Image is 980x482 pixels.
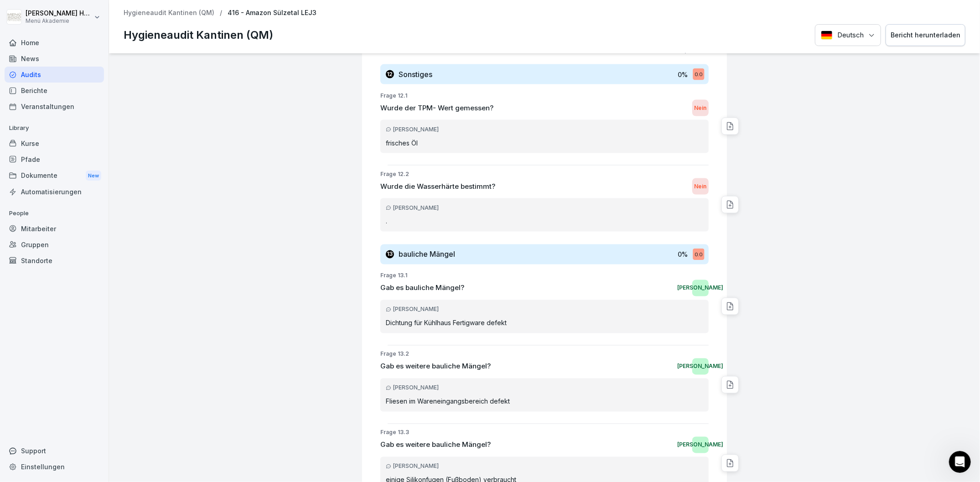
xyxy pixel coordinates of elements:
textarea: Nachricht senden... [8,280,175,295]
button: Anhang hochladen [14,298,21,306]
p: Fliesen im Wareneingangsbereich defekt [386,397,703,406]
p: frisches Öl [386,138,703,148]
div: Ziar sagt… [7,52,175,142]
a: Kurse [5,135,104,151]
button: GIF-Auswahl [43,298,51,306]
div: 0.0 [693,249,704,260]
p: Frage 13.1 [380,272,709,280]
div: Ziar • Vor 2 Std [15,124,57,129]
h3: Sonstiges [399,69,432,79]
div: [PERSON_NAME] [386,384,703,392]
p: People [5,206,104,221]
a: DokumenteNew [5,167,104,184]
div: [PERSON_NAME] 👋Willkommen in Bounti 🙌Schaue dich um! Wenn du Fragen hast, antworte einfach auf di... [7,52,150,122]
a: Home [5,35,104,51]
p: 0 % [678,70,688,79]
div: Nein [692,178,709,195]
p: Gab es bauliche Mängel? [380,283,464,294]
a: Pfade [5,151,104,167]
p: Menü Akademie [26,18,92,24]
p: Frage 12.2 [380,170,709,178]
button: Start recording [58,298,65,306]
p: Gab es weitere bauliche Mängel? [380,440,491,451]
button: Home [143,4,160,21]
p: Deutsch [837,30,864,41]
p: In den letzten 15m aktiv [44,11,117,21]
a: News [5,51,104,67]
div: Ziar [15,107,142,116]
div: 12 [386,70,394,78]
img: Profile image for Ziar [26,5,41,20]
a: Automatisierungen [5,184,104,200]
div: Dokumente [5,167,104,184]
p: Frage 12.1 [380,92,709,100]
div: [PERSON_NAME] [386,204,703,212]
a: Standorte [5,253,104,269]
a: Gruppen [5,237,104,253]
div: Willkommen in Bounti 🙌 [15,72,142,81]
p: . [386,217,703,226]
iframe: Intercom live chat [949,451,971,473]
h1: Ziar [44,5,58,11]
p: Library [5,121,104,135]
div: 13 [386,250,394,259]
button: Bericht herunterladen [886,24,965,47]
button: Sende eine Nachricht… [156,295,171,310]
p: 0 % [678,250,688,259]
div: [PERSON_NAME] [386,125,703,134]
img: Deutsch [821,31,833,40]
a: Einstellungen [5,459,104,475]
div: Schaue dich um! Wenn du Fragen hast, antworte einfach auf diese Nachricht. [15,85,142,103]
div: Bericht herunterladen [891,30,960,40]
div: [PERSON_NAME] [692,358,709,375]
p: [PERSON_NAME] Hemken [26,10,92,17]
p: / [220,9,222,17]
div: [PERSON_NAME] 👋 [15,58,142,67]
p: 416 - Amazon Sülzetal LEJ3 [228,9,316,17]
a: Hygieneaudit Kantinen (QM) [124,9,214,17]
a: Audits [5,67,104,83]
button: Language [815,24,881,47]
a: Berichte [5,83,104,98]
div: [PERSON_NAME] [386,306,703,314]
a: Mitarbeiter [5,221,104,237]
div: 0.0 [693,69,704,80]
div: [PERSON_NAME] [692,437,709,453]
div: Support [5,443,104,459]
p: Wurde der TPM- Wert gemessen? [380,103,493,114]
div: Nein [692,100,709,116]
p: Gab es weitere bauliche Mängel? [380,362,491,372]
div: Schließen [160,4,176,20]
p: Frage 13.3 [380,429,709,437]
p: Frage 13.2 [380,350,709,358]
button: go back [6,4,23,21]
div: [PERSON_NAME] [692,280,709,296]
div: New [86,171,101,181]
p: Wurde die Wasserhärte bestimmt? [380,181,495,192]
h3: bauliche Mängel [399,249,455,259]
div: [PERSON_NAME] [386,462,703,471]
a: Veranstaltungen [5,98,104,114]
p: Dichtung für Kühlhaus Fertigware defekt [386,318,703,328]
button: Emoji-Auswahl [29,299,36,306]
p: Hygieneaudit Kantinen (QM) [124,27,273,43]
